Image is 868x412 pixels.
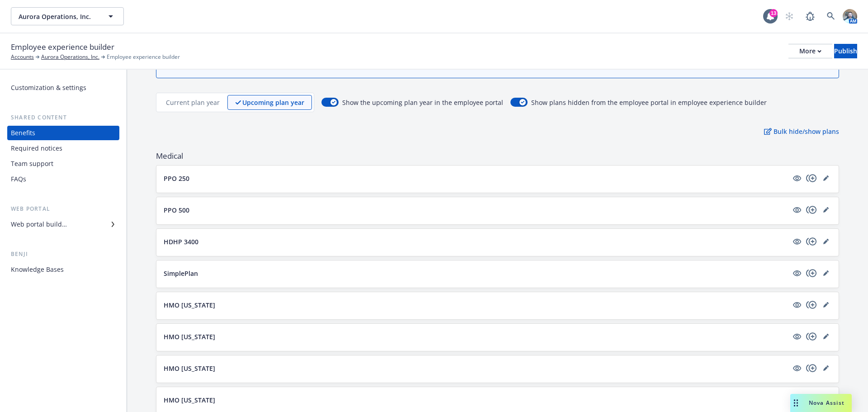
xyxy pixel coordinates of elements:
[11,141,62,156] div: Required notices
[164,364,788,373] button: HMO [US_STATE]
[11,53,34,61] a: Accounts
[164,364,215,373] p: HMO [US_STATE]
[164,269,788,278] button: SimplePlan
[164,395,788,405] button: HMO [US_STATE]
[164,205,189,215] p: PPO 500
[821,363,831,374] a: editPencil
[11,262,64,277] div: Knowledge Bases
[806,363,817,374] a: copyPlus
[7,250,119,259] div: Benji
[11,81,86,95] div: Customization & settings
[806,299,817,310] a: copyPlus
[809,399,844,407] span: Nova Assist
[834,44,857,58] div: Publish
[764,127,839,136] p: Bulk hide/show plans
[769,9,778,17] div: 13
[806,173,817,184] a: copyPlus
[11,217,67,232] div: Web portal builder
[792,268,802,279] a: visible
[19,12,97,21] span: Aurora Operations, Inc.
[156,151,839,161] span: Medical
[164,332,788,341] button: HMO [US_STATE]
[780,7,798,25] a: Start snowing
[792,363,802,374] a: visible
[821,299,831,310] a: editPencil
[164,300,788,310] button: HMO [US_STATE]
[806,331,817,342] a: copyPlus
[164,395,215,405] p: HMO [US_STATE]
[843,9,857,24] img: photo
[821,268,831,279] a: editPencil
[164,174,189,183] p: PPO 250
[11,41,114,53] span: Employee experience builder
[7,141,119,156] a: Required notices
[242,98,304,107] p: Upcoming plan year
[806,204,817,215] a: copyPlus
[7,81,119,95] a: Customization & settings
[11,7,124,25] button: Aurora Operations, Inc.
[164,332,215,341] p: HMO [US_STATE]
[7,156,119,171] a: Team support
[7,172,119,186] a: FAQs
[7,217,119,232] a: Web portal builder
[788,44,832,58] button: More
[790,394,852,412] button: Nova Assist
[11,156,53,171] div: Team support
[531,98,767,107] span: Show plans hidden from the employee portal in employee experience builder
[792,173,802,184] a: visible
[164,237,788,246] button: HDHP 3400
[164,174,788,183] button: PPO 250
[164,237,198,246] p: HDHP 3400
[11,126,35,140] div: Benefits
[164,205,788,215] button: PPO 500
[41,53,99,61] a: Aurora Operations, Inc.
[792,204,802,215] a: visible
[801,7,819,25] a: Report a Bug
[806,268,817,279] a: copyPlus
[11,172,26,186] div: FAQs
[834,44,857,58] button: Publish
[342,98,503,107] span: Show the upcoming plan year in the employee portal
[799,44,821,58] div: More
[790,394,802,412] div: Drag to move
[7,113,119,122] div: Shared content
[821,204,831,215] a: editPencil
[7,204,119,213] div: Web portal
[107,53,180,61] span: Employee experience builder
[792,299,802,310] a: visible
[792,236,802,247] a: visible
[166,98,220,107] p: Current plan year
[821,173,831,184] a: editPencil
[821,331,831,342] a: editPencil
[822,7,840,25] a: Search
[7,262,119,277] a: Knowledge Bases
[792,331,802,342] a: visible
[7,126,119,140] a: Benefits
[821,236,831,247] a: editPencil
[164,269,198,278] p: SimplePlan
[164,300,215,310] p: HMO [US_STATE]
[806,236,817,247] a: copyPlus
